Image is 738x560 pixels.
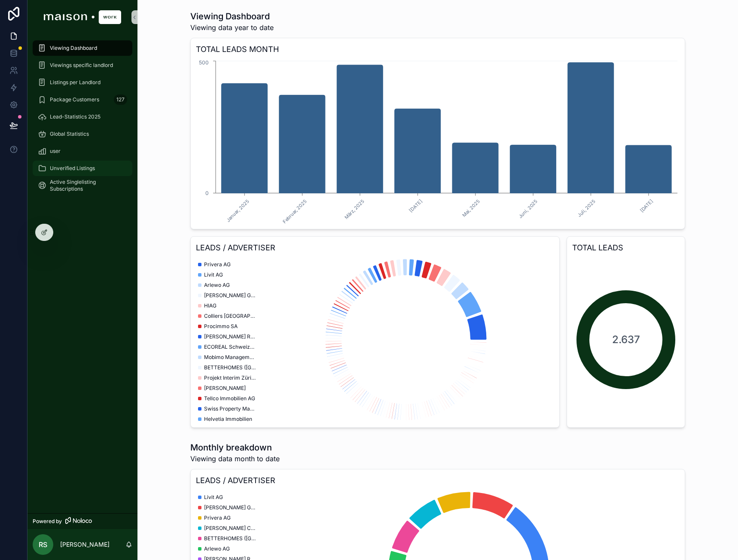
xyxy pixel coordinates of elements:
tspan: 0 [205,190,209,196]
h1: Viewing Dashboard [190,10,274,22]
text: März, 2025 [343,198,366,220]
text: Mai, 2025 [461,198,481,218]
span: Unverified Listings [50,165,95,172]
a: Global Statistics [33,126,132,142]
span: Powered by [33,518,62,525]
h1: Monthly breakdown [190,441,280,453]
a: Active Singlelisting Subscriptions [33,178,132,193]
span: Livit AG [204,494,223,501]
span: Arlewo AG [204,545,230,552]
a: Powered by [27,513,137,529]
a: Listings per Landlord [33,75,132,90]
h3: LEADS / ADVERTISER [196,242,554,254]
img: App logo [44,10,121,24]
a: Viewing Dashboard [33,40,132,56]
span: [PERSON_NAME] [204,385,246,392]
text: Januar, 2025 [225,198,250,223]
span: RS [39,539,47,550]
a: user [33,143,132,159]
span: 2.637 [612,333,640,347]
div: scrollable content [27,34,137,204]
span: [PERSON_NAME] Real Estate GmbH [204,333,256,340]
text: Juli, 2025 [576,198,597,218]
a: Lead-Statistics 2025 [33,109,132,125]
span: BETTERHOMES ([GEOGRAPHIC_DATA]) AG [204,364,256,371]
span: HIAG [204,302,217,309]
span: [PERSON_NAME] Grundstücke AG [204,292,256,299]
div: chart [196,257,554,422]
text: [DATE] [639,198,654,213]
span: ECOREAL Schweizerische Immobilien Anlagestiftung [204,344,256,350]
span: [PERSON_NAME] Grundstücke AG [204,504,256,511]
text: Juni, 2025 [517,198,539,219]
span: Viewing data year to date [190,22,274,33]
text: Februar, 2025 [281,198,308,225]
tspan: 500 [199,59,209,66]
span: Swiss Property Management AG [204,405,256,412]
span: Global Statistics [50,131,89,137]
h3: TOTAL LEADS [572,242,680,254]
span: BETTERHOMES ([GEOGRAPHIC_DATA]) AG [204,535,256,542]
a: Viewings specific landlord [33,58,132,73]
a: Package Customers127 [33,92,132,107]
span: Procimmo SA [204,323,238,330]
span: Lead-Statistics 2025 [50,113,101,120]
span: Projekt Interim Zürich GmbH [204,374,256,381]
text: [DATE] [408,198,424,213]
span: Viewing data month to date [190,453,280,464]
span: Active Singlelisting Subscriptions [50,179,124,192]
span: Viewings specific landlord [50,62,113,69]
span: Mobimo Management AG [204,354,256,361]
h3: TOTAL LEADS MONTH [196,43,680,55]
span: Viewing Dashboard [50,45,97,52]
span: Package Customers [50,96,99,103]
span: Colliers [GEOGRAPHIC_DATA] AG [204,313,256,320]
span: Helvetia Immobilien [204,416,252,423]
div: chart [196,59,680,224]
span: Livit AG [204,271,223,278]
a: Unverified Listings [33,161,132,176]
p: [PERSON_NAME] [60,540,110,549]
span: [PERSON_NAME] Commercial Realty SA [204,525,256,532]
span: user [50,148,61,155]
div: 127 [114,94,127,105]
h3: LEADS / ADVERTISER [196,475,680,487]
span: Arlewo AG [204,282,230,289]
span: Privera AG [204,514,231,521]
span: Listings per Landlord [50,79,101,86]
span: Tellco Immobilien AG [204,395,255,402]
span: Privera AG [204,261,231,268]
